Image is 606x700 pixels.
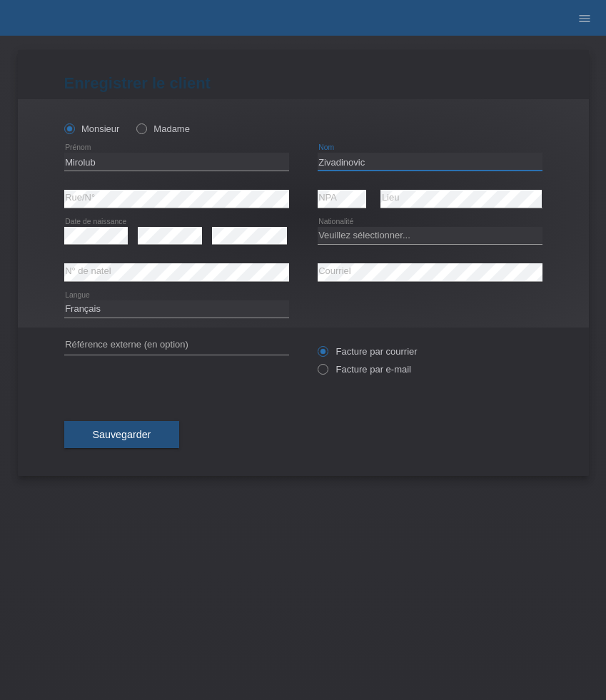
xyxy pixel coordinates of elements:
[64,421,180,448] button: Sauvegarder
[64,123,74,133] input: Monsieur
[318,364,411,375] label: Facture par e-mail
[318,346,418,357] label: Facture par courrier
[318,364,327,382] input: Facture par e-mail
[577,11,592,26] i: menu
[318,346,327,364] input: Facture par courrier
[136,123,146,133] input: Madame
[570,14,599,22] a: menu
[64,123,120,134] label: Monsieur
[93,429,151,440] span: Sauvegarder
[136,123,190,134] label: Madame
[64,74,542,92] h1: Enregistrer le client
